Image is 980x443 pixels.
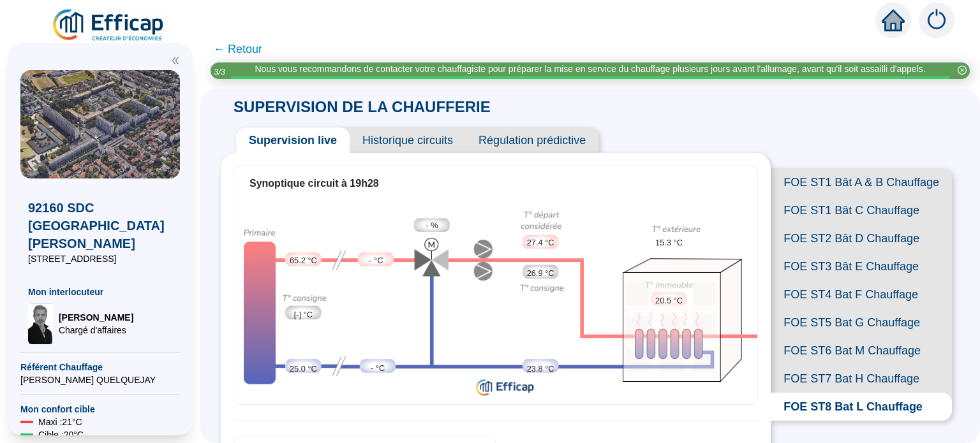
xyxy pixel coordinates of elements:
[771,252,952,280] span: FOE ST3 Bât E Chauffage
[371,362,385,374] span: - °C
[958,66,967,75] span: close-circle
[59,311,133,324] span: [PERSON_NAME]
[28,252,172,265] span: [STREET_ADDRESS]
[655,236,683,249] span: 15.3 °C
[214,67,225,76] i: 3 / 3
[527,267,554,279] span: 26.9 °C
[771,365,952,393] span: FOE ST7 Bat H Chauffage
[771,224,952,252] span: FOE ST2 Bât D Chauffage
[28,303,54,344] img: Chargé d'affaires
[20,361,180,374] span: Référent Chauffage
[350,127,466,153] span: Historique circuits
[38,428,84,441] span: Cible : 20 °C
[771,280,952,309] span: FOE ST4 Bat F Chauffage
[919,3,954,38] img: alerts
[369,254,383,266] span: - °C
[466,127,598,153] span: Régulation prédictive
[234,201,757,401] img: circuit-supervision.724c8d6b72cc0638e748.png
[38,416,82,428] span: Maxi : 21 °C
[294,309,313,321] span: [-] °C
[171,56,180,65] span: double-left
[527,363,554,375] span: 23.8 °C
[426,219,438,231] span: - %
[59,324,133,337] span: Chargé d'affaires
[213,40,262,58] span: ← Retour
[290,363,317,375] span: 25.0 °C
[771,196,952,224] span: FOE ST1 Bât C Chauffage
[771,337,952,365] span: FOE ST6 Bat M Chauffage
[20,403,180,416] span: Mon confort cible
[290,254,317,266] span: 65.2 °C
[28,199,172,252] span: 92160 SDC [GEOGRAPHIC_DATA][PERSON_NAME]
[771,168,952,196] span: FOE ST1 Bât A & B Chauffage
[20,374,180,386] span: [PERSON_NAME] QUELQUEJAY
[771,393,952,421] span: FOE ST8 Bat L Chauffage
[221,98,503,115] span: SUPERVISION DE LA CHAUFFERIE
[28,286,172,298] span: Mon interlocuteur
[882,9,905,32] span: home
[236,127,350,153] span: Supervision live
[51,8,167,43] img: efficap energie logo
[771,309,952,337] span: FOE ST5 Bat G Chauffage
[234,201,757,401] div: Synoptique
[527,236,554,249] span: 27.4 °C
[249,176,742,191] div: Synoptique circuit à 19h28
[255,62,925,76] div: Nous vous recommandons de contacter votre chauffagiste pour préparer la mise en service du chauff...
